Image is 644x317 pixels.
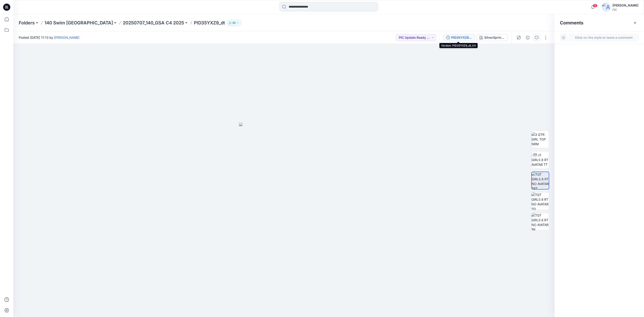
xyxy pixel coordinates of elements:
[54,36,79,39] a: [PERSON_NAME]
[123,20,184,26] a: 20250707_140_GSA C4 2025
[484,35,505,40] div: SilverSprings
[612,8,638,11] div: PIC
[532,192,549,210] img: TGT GIRLS 8 RT NO AVATAR SD
[451,35,472,40] div: PID35YXZ9_dt_V4
[44,20,113,26] a: 140 Swim [GEOGRAPHIC_DATA]
[524,34,531,41] button: Details
[232,20,236,25] p: 20
[477,34,508,41] button: SilverSprings
[593,4,597,7] span: 15
[602,3,611,12] img: avatar
[194,20,225,26] p: PID35YXZ9_dt
[19,35,79,40] span: Posted [DATE] 11:13 by
[569,34,639,41] button: Click on the style to leave a comment
[532,213,549,230] img: TGT GIRLS 8 RT NO AVATAR BK
[227,20,241,26] button: 20
[532,153,549,167] img: TGT GIRLS 8 RT AVATAR TT
[532,172,549,189] img: TGT GIRLS 8 RT NO AVATAR FRT
[532,132,549,146] img: 3 QTR GIRL TOP NRM
[19,20,35,26] a: Folders
[560,20,583,26] h2: Comments
[612,3,638,8] div: [PERSON_NAME]
[443,34,475,41] button: PID35YXZ9_dt_V4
